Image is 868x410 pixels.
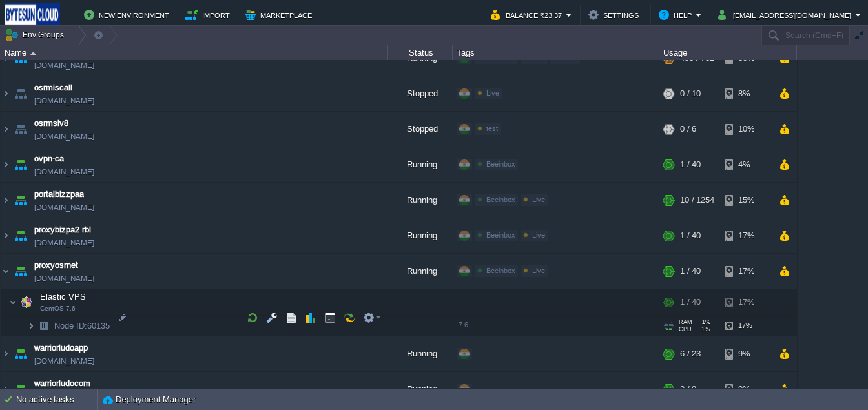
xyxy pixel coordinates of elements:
span: 1% [697,326,710,333]
a: portalbizzpaa [34,188,84,201]
button: Settings [588,7,643,23]
span: CPU [679,326,692,333]
a: Node ID:60135 [53,320,112,331]
a: [DOMAIN_NAME] [34,354,94,367]
a: ovpn-ca [34,152,64,165]
img: AMDAwAAAACH5BAEAAAAALAAAAAABAAEAAAICRAEAOw== [12,336,30,371]
a: Elastic VPSCentOS 7.6 [39,292,88,302]
div: 2 / 8 [680,372,696,407]
button: New Environment [84,7,173,23]
button: Deployment Manager [103,393,196,406]
img: AMDAwAAAACH5BAEAAAAALAAAAAABAAEAAAICRAEAOw== [12,372,30,407]
span: 7.6 [459,321,468,329]
img: Bytesun Cloud [5,3,60,26]
div: Tags [453,45,659,60]
img: AMDAwAAAACH5BAEAAAAALAAAAAABAAEAAAICRAEAOw== [1,76,11,111]
img: AMDAwAAAACH5BAEAAAAALAAAAAABAAEAAAICRAEAOw== [1,183,11,218]
div: 10 / 1254 [680,183,714,218]
a: [DOMAIN_NAME] [34,165,94,178]
span: Beeinbox [486,160,515,168]
div: 6 / 23 [680,336,701,371]
button: Env Groups [5,26,68,44]
img: AMDAwAAAACH5BAEAAAAALAAAAAABAAEAAAICRAEAOw== [12,254,30,289]
div: Running [388,218,453,253]
span: test [486,125,498,132]
div: No active tasks [16,389,97,410]
div: Running [388,372,453,407]
img: AMDAwAAAACH5BAEAAAAALAAAAAABAAEAAAICRAEAOw== [30,52,36,55]
div: Running [388,254,453,289]
img: AMDAwAAAACH5BAEAAAAALAAAAAABAAEAAAICRAEAOw== [1,254,11,289]
span: Beeinbox [486,267,515,274]
span: Beeinbox [486,196,515,203]
a: osrmslv8 [34,117,68,130]
button: [EMAIL_ADDRESS][DOMAIN_NAME] [718,7,855,23]
span: Node ID: [54,321,87,331]
img: AMDAwAAAACH5BAEAAAAALAAAAAABAAEAAAICRAEAOw== [9,289,17,315]
span: Live [532,231,545,239]
a: proxybizpa2 rbl [34,223,91,236]
div: 1 / 40 [680,147,701,182]
a: warriorludoapp [34,342,88,354]
a: [DOMAIN_NAME] [34,94,94,107]
img: AMDAwAAAACH5BAEAAAAALAAAAAABAAEAAAICRAEAOw== [1,372,11,407]
span: 1% [697,319,710,325]
button: Help [659,7,696,23]
span: RAM [679,319,692,325]
span: CentOS 7.6 [40,305,76,313]
button: Marketplace [245,7,316,23]
div: 0 / 6 [680,112,696,147]
div: Usage [660,45,796,60]
div: 9% [725,336,767,371]
div: 9% [725,372,767,407]
span: Live [486,89,499,97]
a: [DOMAIN_NAME] [34,201,94,214]
span: Live [532,196,545,203]
img: AMDAwAAAACH5BAEAAAAALAAAAAABAAEAAAICRAEAOw== [12,147,30,182]
div: Stopped [388,76,453,111]
div: Running [388,183,453,218]
img: AMDAwAAAACH5BAEAAAAALAAAAAABAAEAAAICRAEAOw== [12,76,30,111]
img: AMDAwAAAACH5BAEAAAAALAAAAAABAAEAAAICRAEAOw== [12,112,30,147]
div: 17% [725,218,767,253]
img: AMDAwAAAACH5BAEAAAAALAAAAAABAAEAAAICRAEAOw== [1,336,11,371]
div: 17% [725,254,767,289]
span: [DOMAIN_NAME] [34,236,94,249]
span: Live [532,267,545,274]
div: 4% [725,147,767,182]
img: AMDAwAAAACH5BAEAAAAALAAAAAABAAEAAAICRAEAOw== [17,289,36,315]
div: Status [389,45,452,60]
img: AMDAwAAAACH5BAEAAAAALAAAAAABAAEAAAICRAEAOw== [35,316,53,336]
div: 10% [725,112,767,147]
img: AMDAwAAAACH5BAEAAAAALAAAAAABAAEAAAICRAEAOw== [27,316,35,336]
span: Beeinbox [486,231,515,239]
div: Running [388,336,453,371]
span: 60135 [53,320,112,331]
div: 1 / 40 [680,218,701,253]
a: osrmiscall [34,81,72,94]
span: [DOMAIN_NAME] [34,130,94,143]
div: Running [388,147,453,182]
img: AMDAwAAAACH5BAEAAAAALAAAAAABAAEAAAICRAEAOw== [1,147,11,182]
div: Stopped [388,112,453,147]
a: proxyosrnet [34,259,78,272]
img: AMDAwAAAACH5BAEAAAAALAAAAAABAAEAAAICRAEAOw== [12,183,30,218]
a: warriorludocom [34,377,90,390]
div: 0 / 10 [680,76,701,111]
button: Balance ₹23.37 [491,7,566,23]
div: 1 / 40 [680,289,701,315]
div: 17% [725,289,767,315]
button: Import [185,7,234,23]
span: Elastic VPS [39,291,88,302]
span: [DOMAIN_NAME] [34,59,94,72]
span: [DOMAIN_NAME] [34,272,94,285]
div: 1 / 40 [680,254,701,289]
